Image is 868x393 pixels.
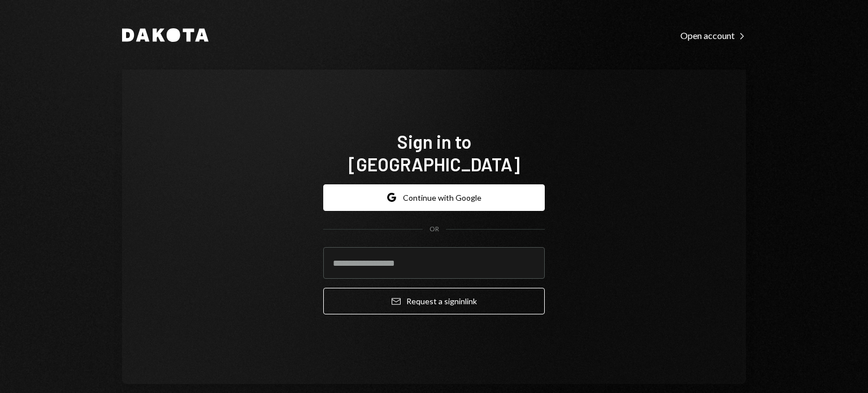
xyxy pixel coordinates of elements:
[680,30,746,41] div: Open account
[522,256,536,270] keeper-lock: Open Keeper Popup
[323,184,545,211] button: Continue with Google
[323,288,545,314] button: Request a signinlink
[680,29,746,41] a: Open account
[429,224,439,234] div: OR
[323,130,545,175] h1: Sign in to [GEOGRAPHIC_DATA]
